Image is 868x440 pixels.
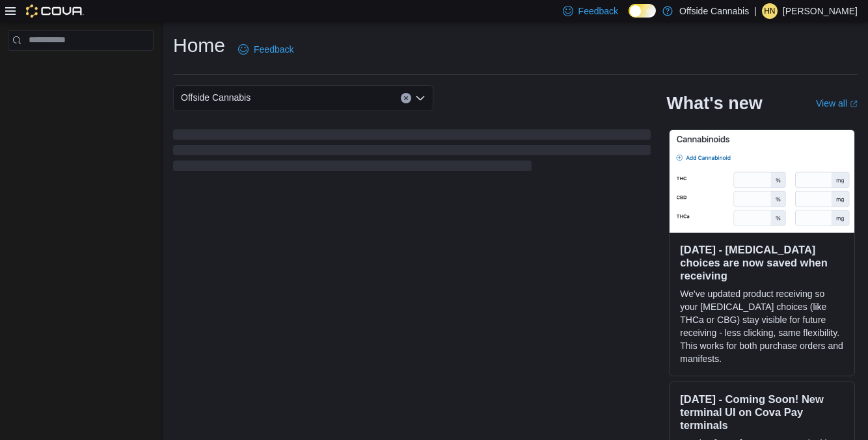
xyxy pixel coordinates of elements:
[578,5,618,18] span: Feedback
[401,93,411,103] button: Clear input
[666,93,762,114] h2: What's new
[680,393,844,432] h3: [DATE] - Coming Soon! New terminal UI on Cova Pay terminals
[26,5,84,18] img: Cova
[679,3,749,19] p: Offside Cannabis
[816,98,858,109] a: View allExternal link
[762,3,778,19] div: Hannah Newlands
[233,36,299,62] a: Feedback
[629,18,629,18] span: Dark Mode
[173,32,225,58] h1: Home
[764,3,775,19] span: HN
[254,43,293,56] span: Feedback
[181,90,251,105] span: Offside Cannabis
[680,287,844,365] p: We've updated product receiving so your [MEDICAL_DATA] choices (like THCa or CBG) stay visible fo...
[783,3,858,19] p: [PERSON_NAME]
[629,4,656,18] input: Dark Mode
[680,243,844,282] h3: [DATE] - [MEDICAL_DATA] choices are now saved when receiving
[850,100,858,108] svg: External link
[754,3,757,19] p: |
[415,93,426,103] button: Open list of options
[173,132,651,174] span: Loading
[8,53,154,84] nav: Complex example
